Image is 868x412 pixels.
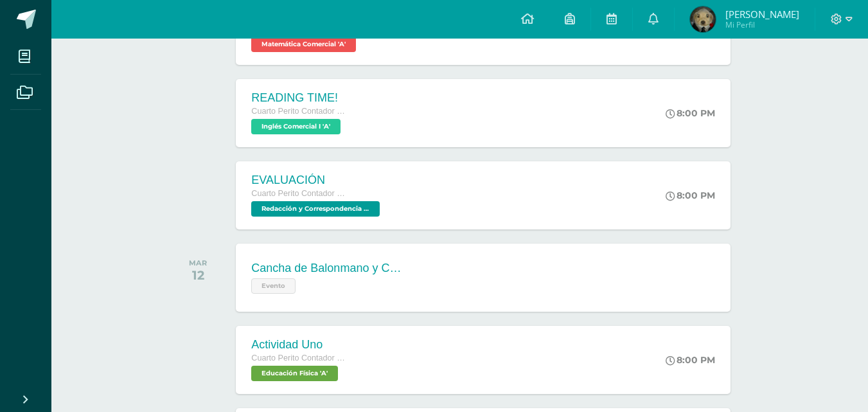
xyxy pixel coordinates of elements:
[666,354,715,366] div: 8:00 PM
[251,107,348,116] span: Cuarto Perito Contador con Orientación en Computación
[725,8,799,21] span: [PERSON_NAME]
[251,119,341,134] span: Inglés Comercial I 'A'
[725,19,799,30] span: Mi Perfil
[251,37,356,52] span: Matemática Comercial 'A'
[251,91,348,105] div: READING TIME!
[251,278,296,294] span: Evento
[251,354,348,363] span: Cuarto Perito Contador con Orientación en Computación
[251,262,405,275] div: Cancha de Balonmano y Contenido
[690,6,716,32] img: daeaa040892bc679058b0148d52f2f96.png
[189,267,207,283] div: 12
[251,189,348,198] span: Cuarto Perito Contador con Orientación en Computación
[251,338,348,352] div: Actividad Uno
[666,107,715,119] div: 8:00 PM
[189,258,207,267] div: MAR
[251,174,383,187] div: EVALUACIÓN
[251,201,380,217] span: Redacción y Correspondencia Mercantil 'A'
[251,366,338,381] span: Educación Física 'A'
[666,190,715,201] div: 8:00 PM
